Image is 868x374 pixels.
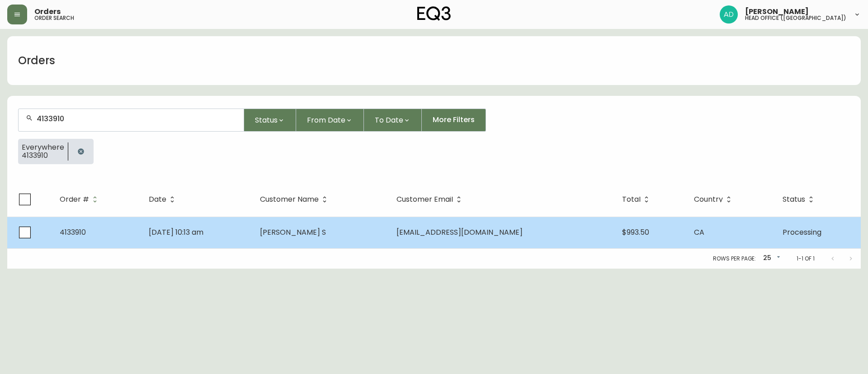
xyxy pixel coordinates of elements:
span: From Date [307,114,345,126]
h5: order search [34,15,74,21]
input: Search [37,114,236,123]
span: [EMAIL_ADDRESS][DOMAIN_NAME] [396,227,523,237]
span: Orders [34,8,61,15]
span: Country [694,197,723,202]
img: d8effa94dd6239b168051e3e8076aa0c [720,5,738,24]
button: From Date [296,109,364,132]
p: 1-1 of 1 [797,255,815,263]
span: Everywhere [22,143,64,151]
h1: Orders [18,53,55,68]
span: Country [694,195,735,204]
div: 25 [759,251,782,266]
img: logo [417,6,451,21]
span: [PERSON_NAME] S [260,227,326,237]
span: Status [783,197,805,202]
span: $993.50 [622,227,649,237]
span: Processing [783,227,821,237]
span: Customer Name [260,197,319,202]
button: To Date [364,109,422,132]
span: CA [694,227,704,237]
span: To Date [375,114,403,126]
span: Status [783,195,817,204]
span: 4133910 [60,227,86,237]
span: Total [622,195,652,204]
span: Total [622,197,641,202]
span: Status [255,114,278,126]
button: Status [244,109,296,132]
span: More Filters [433,115,475,125]
span: Customer Name [260,195,330,204]
span: Date [149,195,178,204]
span: Date [149,197,166,202]
span: 4133910 [22,151,64,160]
span: Order # [60,195,101,204]
span: Order # [60,197,89,202]
span: Customer Email [396,197,453,202]
button: More Filters [422,109,486,132]
span: Customer Email [396,195,465,204]
span: [PERSON_NAME] [745,8,809,15]
span: [DATE] 10:13 am [149,227,203,237]
h5: head office ([GEOGRAPHIC_DATA]) [745,15,846,21]
p: Rows per page: [713,255,756,263]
